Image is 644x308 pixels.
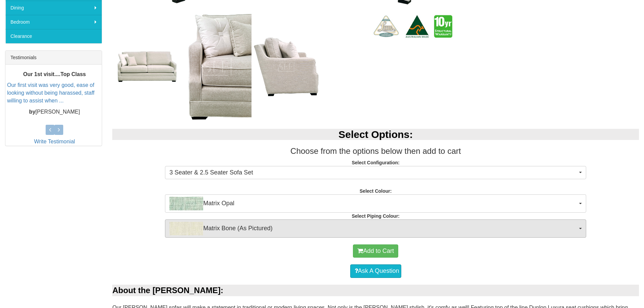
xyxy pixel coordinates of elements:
[5,29,102,43] a: Clearance
[165,166,586,180] button: 3 Seater & 2.5 Seater Sofa Set
[350,264,401,278] a: Ask A Question
[169,168,577,177] span: 3 Seater & 2.5 Seater Sofa Set
[23,71,86,77] b: Our 1st visit....Top Class
[169,197,577,210] span: Matrix Opal
[360,188,392,194] strong: Select Colour:
[5,1,102,15] a: Dining
[5,15,102,29] a: Bedroom
[169,222,203,235] img: Matrix Bone (As Pictured)
[353,244,398,258] button: Add to Cart
[165,219,586,238] button: Matrix Bone (As Pictured)Matrix Bone (As Pictured)
[7,82,95,103] a: Our first visit was very good, ease of looking without being harassed, staff willing to assist wh...
[29,109,35,115] b: by
[169,197,203,210] img: Matrix Opal
[112,147,639,156] h3: Choose from the options below then add to cart
[169,222,577,235] span: Matrix Bone (As Pictured)
[34,139,75,144] a: Write Testimonial
[7,108,102,116] p: [PERSON_NAME]
[352,160,400,165] strong: Select Configuration:
[5,51,102,65] div: Testimonials
[338,129,413,140] b: Select Options:
[165,194,586,213] button: Matrix OpalMatrix Opal
[352,213,400,219] strong: Select Piping Colour:
[112,285,639,296] div: About the [PERSON_NAME]:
